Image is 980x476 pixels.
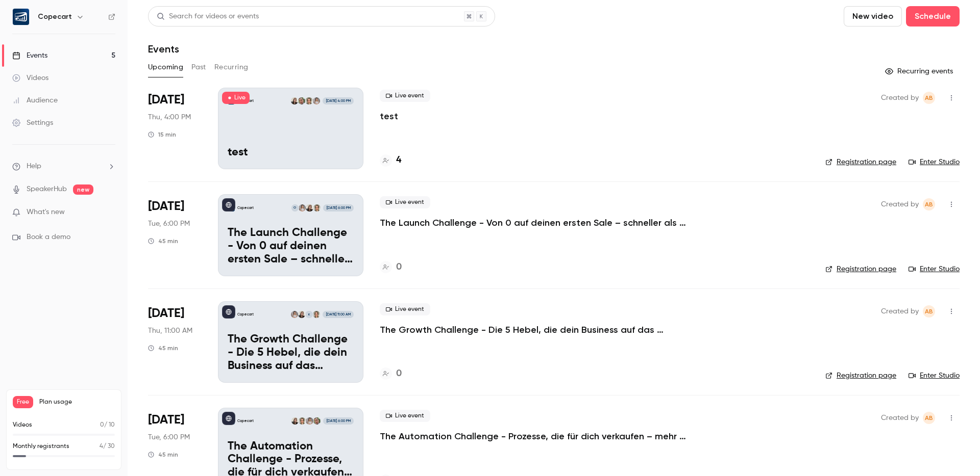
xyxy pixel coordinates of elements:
span: 0 [100,422,104,428]
div: Videos [12,73,48,83]
div: Search for videos or events [157,11,259,22]
span: What's new [27,207,65,218]
img: Anne Bertsch [305,97,312,104]
span: AB [925,412,933,424]
span: [DATE] 4:00 PM [323,97,353,104]
button: Recurring [214,59,249,75]
img: Copecart [13,9,29,25]
span: Book a demo [27,232,70,243]
a: The Growth Challenge - Die 5 Hebel, die dein Business auf das nächste Level katapultieren [380,324,686,336]
button: Upcoming [148,59,183,75]
p: test [228,146,354,160]
h1: Events [148,43,179,55]
span: Live event [380,410,430,422]
img: Yasamin Esfahani [313,97,320,104]
a: Enter Studio [909,157,960,167]
span: Created by [881,92,919,104]
div: Sep 25 Thu, 4:00 PM (Europe/Rome) [148,88,202,169]
span: Anne Bertsch [923,198,935,210]
img: Yasamin Esfahani [306,417,313,425]
span: [DATE] [148,198,184,215]
span: Live event [380,90,430,102]
h6: Copecart [38,12,72,22]
p: Monthly registrants [13,442,69,451]
p: Copecart [237,418,254,424]
span: Plan usage [39,398,115,406]
a: Enter Studio [909,371,960,381]
img: Markus Reichstein [313,417,321,425]
img: Anne Bertsch [299,417,306,425]
span: Live event [380,303,430,315]
span: Created by [881,305,919,318]
h4: 0 [396,260,402,274]
a: 4 [380,153,401,167]
p: The Launch Challenge - Von 0 auf deinen ersten Sale – schneller als gedacht [228,227,354,266]
span: AB [925,305,933,318]
span: AB [925,92,933,104]
div: 15 min [148,130,176,139]
h4: 0 [396,367,402,381]
span: Created by [881,198,919,210]
p: Copecart [237,205,254,210]
div: Sep 30 Tue, 6:00 PM (Europe/Rome) [148,194,202,276]
div: Oct 2 Thu, 11:00 AM (Europe/Rome) [148,301,202,383]
a: The Launch Challenge - Von 0 auf deinen ersten Sale – schneller als gedacht [380,217,686,229]
a: testCopecartYasamin EsfahaniAnne BertschMarkus ReichsteinEmilia Wagner[DATE] 4:00 PMtest [218,88,363,169]
span: Live event [380,196,430,208]
img: Yasamin Esfahani [299,204,306,211]
span: [DATE] [148,412,184,428]
a: 0 [380,260,402,274]
div: Events [12,50,47,61]
div: O [291,204,299,212]
span: Thu, 4:00 PM [148,112,191,122]
button: Recurring events [880,63,960,80]
span: Tue, 6:00 PM [148,219,190,229]
span: AB [925,198,933,210]
span: [DATE] 6:00 PM [323,417,353,425]
div: 45 min [148,451,178,459]
img: Anne Bertsch [313,311,320,318]
p: Videos [13,420,32,430]
a: Registration page [825,157,896,167]
a: test [380,110,398,122]
span: Live [222,92,250,104]
img: Emilia Wagner [291,97,298,104]
div: 45 min [148,237,178,245]
a: Registration page [825,371,896,381]
span: Anne Bertsch [923,92,935,104]
a: SpeakerHub [27,184,67,195]
span: 4 [100,443,103,449]
div: 45 min [148,344,178,352]
a: The Launch Challenge - Von 0 auf deinen ersten Sale – schneller als gedachtCopecartAnne BertschEm... [218,194,363,276]
span: Thu, 11:00 AM [148,326,192,336]
p: / 10 [100,420,115,430]
span: [DATE] [148,305,184,322]
img: Emilia Wagner [291,417,299,425]
span: Tue, 6:00 PM [148,432,190,442]
img: Yasamin Esfahani [291,311,298,318]
div: Audience [12,95,58,105]
div: Settings [12,118,53,128]
button: Schedule [906,6,960,27]
span: Free [13,396,33,408]
span: new [73,184,93,195]
p: Copecart [237,312,254,317]
span: Anne Bertsch [923,412,935,424]
a: Registration page [825,264,896,274]
img: Emilia Wagner [306,204,313,211]
a: 0 [380,367,402,381]
h4: 4 [396,153,401,167]
span: Anne Bertsch [923,305,935,318]
button: Past [191,59,206,75]
img: Markus Reichstein [298,97,305,104]
button: New video [844,6,902,27]
span: Created by [881,412,919,424]
li: help-dropdown-opener [12,161,115,172]
div: K [305,310,313,319]
span: [DATE] 6:00 PM [323,204,353,211]
span: [DATE] [148,92,184,108]
p: The Automation Challenge - Prozesse, die für dich verkaufen – mehr Umsatz, weniger Handarbeit [380,430,686,442]
img: Anne Bertsch [313,204,321,211]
